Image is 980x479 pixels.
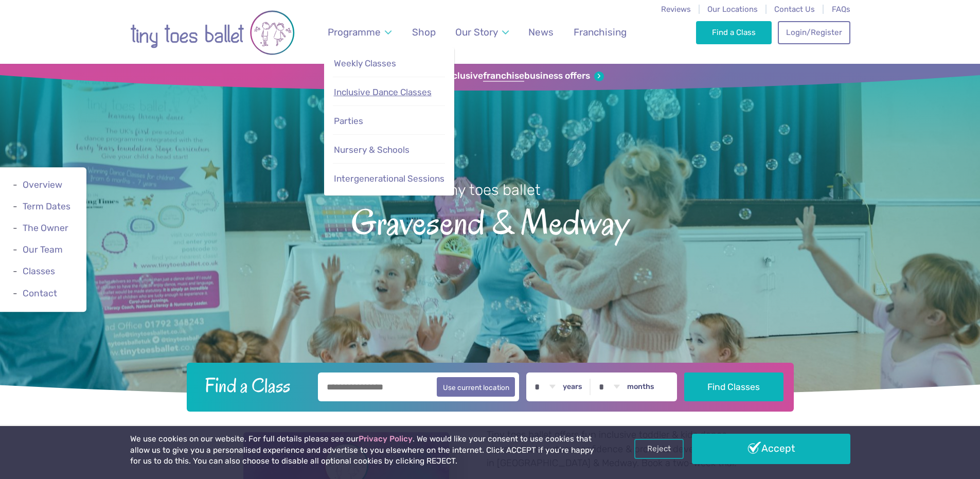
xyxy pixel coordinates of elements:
a: Reviews [661,5,691,14]
a: Contact Us [774,5,815,14]
a: Reject [634,439,684,458]
a: Login/Register [778,21,850,44]
a: Weekly Classes [333,52,445,75]
a: Our Story [450,20,513,44]
a: Classes [23,267,55,277]
img: tiny toes ballet [130,7,295,59]
span: News [528,26,554,38]
a: Parties [333,110,445,132]
button: Find Classes [684,372,783,401]
span: Parties [334,116,363,126]
span: Intergenerational Sessions [334,173,444,184]
span: Our Story [455,26,498,38]
a: Overview [23,180,62,190]
span: Inclusive Dance Classes [334,87,432,97]
label: years [563,382,582,392]
a: Contact [23,288,57,298]
a: Term Dates [23,201,70,211]
a: Intergenerational Sessions [333,168,445,190]
strong: franchise [483,70,524,82]
label: months [627,382,654,392]
a: Franchising [568,20,631,44]
h2: Find a Class [197,372,311,398]
a: News [524,20,559,44]
a: Our Team [23,244,63,255]
a: The Owner [23,223,68,233]
span: Gravesend & Medway [18,200,962,242]
a: Find a Class [696,21,772,44]
span: Shop [412,26,436,38]
a: Sign up for our exclusivefranchisebusiness offers [376,70,604,82]
a: Shop [407,20,440,44]
span: Programme [328,26,381,38]
a: Accept [692,434,850,464]
a: Nursery & Schools [333,139,445,161]
span: Nursery & Schools [334,145,409,155]
button: Use current location [437,377,515,397]
span: Weekly Classes [334,58,396,68]
span: Franchising [574,26,627,38]
a: FAQs [832,5,850,14]
a: Our Locations [707,5,758,14]
small: tiny toes ballet [440,181,541,199]
a: Privacy Policy [359,434,413,443]
a: Programme [323,20,396,44]
a: Inclusive Dance Classes [333,81,445,103]
p: We use cookies on our website. For full details please see our . We would like your consent to us... [130,434,598,467]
